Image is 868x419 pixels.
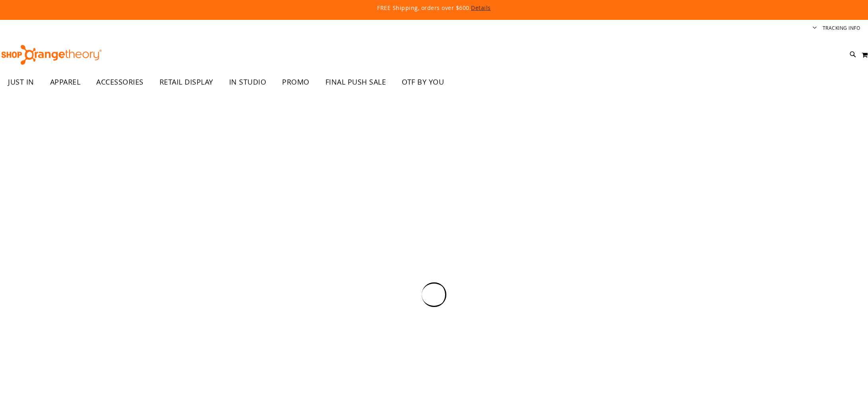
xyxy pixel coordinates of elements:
a: OTF BY YOU [394,73,452,91]
span: IN STUDIO [229,73,267,91]
a: RETAIL DISPLAY [152,73,221,91]
span: PROMO [282,73,309,91]
a: IN STUDIO [221,73,274,91]
a: APPAREL [42,73,89,91]
span: APPAREL [50,73,81,91]
span: ACCESSORIES [96,73,144,91]
a: Details [471,4,491,12]
button: Account menu [813,25,817,32]
a: PROMO [274,73,317,91]
a: ACCESSORIES [88,73,152,91]
span: JUST IN [8,73,34,91]
a: FINAL PUSH SALE [317,73,394,91]
a: Tracking Info [823,25,860,31]
span: FINAL PUSH SALE [325,73,386,91]
span: OTF BY YOU [402,73,444,91]
p: FREE Shipping, orders over $600. [195,4,673,12]
span: RETAIL DISPLAY [160,73,213,91]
